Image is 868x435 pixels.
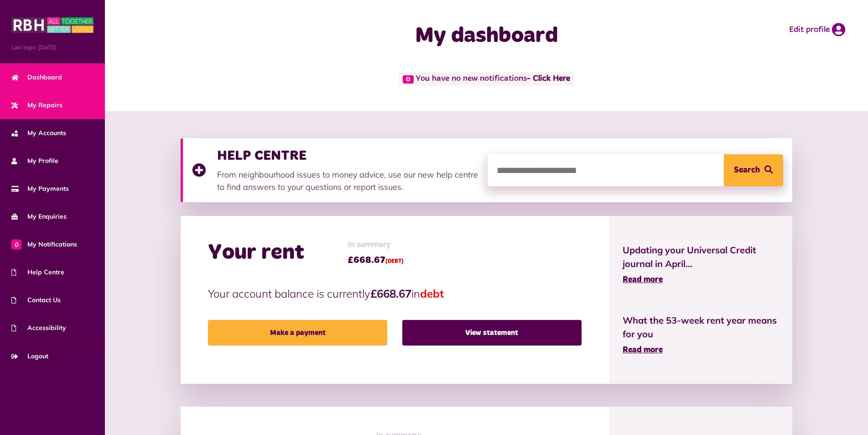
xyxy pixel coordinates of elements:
[623,314,779,341] span: What the 53-week rent year means for you
[305,23,668,49] h1: My dashboard
[724,154,783,186] button: Search
[402,320,582,346] a: View statement
[11,212,67,221] span: My Enquiries
[399,72,574,85] span: You have no new notifications
[11,323,66,333] span: Accessibility
[623,314,779,356] a: What the 53-week rent year means for you Read more
[11,267,64,277] span: Help Centre
[217,168,478,193] p: From neighbourhood issues to money advice, use our new help centre to find answers to your questi...
[208,320,387,346] a: Make a payment
[789,23,845,37] a: Edit profile
[11,16,94,34] img: MyRBH
[208,240,304,266] h2: Your rent
[11,240,77,249] span: My Notifications
[11,73,62,82] span: Dashboard
[623,243,779,286] a: Updating your Universal Credit journal in April... Read more
[370,287,411,300] strong: £668.67
[348,253,404,267] span: £668.67
[11,100,62,110] span: My Repairs
[623,346,663,354] span: Read more
[11,128,66,138] span: My Accounts
[623,243,779,271] span: Updating your Universal Credit journal in April...
[734,154,760,186] span: Search
[623,276,663,284] span: Read more
[403,75,414,84] span: 0
[527,75,570,83] a: - Click Here
[11,295,61,305] span: Contact Us
[217,147,478,164] h3: HELP CENTRE
[385,259,404,264] span: (DEBT)
[11,156,58,166] span: My Profile
[11,43,94,52] span: Last login: [DATE]
[11,239,21,249] span: 0
[208,285,582,302] p: Your account balance is currently in
[420,287,444,300] span: debt
[11,351,48,361] span: Logout
[348,239,404,251] span: In summary
[11,184,69,194] span: My Payments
